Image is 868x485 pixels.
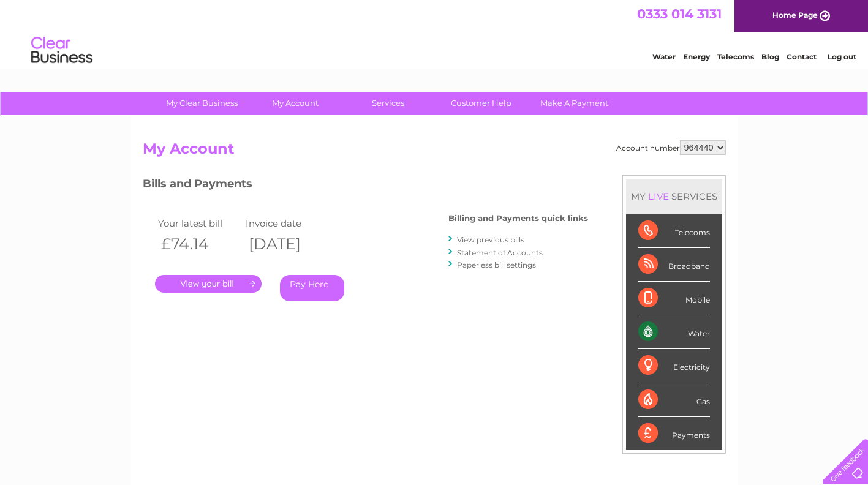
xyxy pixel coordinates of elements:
[761,52,779,61] a: Blog
[448,214,588,223] h4: Billing and Payments quick links
[457,260,536,269] a: Paperless bill settings
[431,92,532,115] a: Customer Help
[143,175,588,197] h3: Bills and Payments
[155,215,243,231] td: Your latest bill
[638,248,710,282] div: Broadband
[151,92,252,115] a: My Clear Business
[155,231,243,257] th: £74.14
[638,282,710,315] div: Mobile
[243,215,331,231] td: Invoice date
[244,92,345,115] a: My Account
[338,92,439,115] a: Services
[638,383,710,417] div: Gas
[638,214,710,248] div: Telecoms
[31,32,93,69] img: logo.png
[787,52,817,61] a: Contact
[637,6,722,21] a: 0333 014 3131
[280,275,344,301] a: Pay Here
[457,248,543,257] a: Statement of Accounts
[626,179,722,214] div: MY SERVICES
[638,349,710,383] div: Electricity
[143,140,726,164] h2: My Account
[652,52,676,61] a: Water
[638,315,710,349] div: Water
[457,235,524,244] a: View previous bills
[243,231,331,257] th: [DATE]
[828,52,856,61] a: Log out
[646,190,671,202] div: LIVE
[616,140,726,155] div: Account number
[683,52,710,61] a: Energy
[717,52,754,61] a: Telecoms
[155,275,262,293] a: .
[638,417,710,450] div: Payments
[524,92,625,115] a: Make A Payment
[145,7,724,59] div: Clear Business is a trading name of Verastar Limited (registered in [GEOGRAPHIC_DATA] No. 3667643...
